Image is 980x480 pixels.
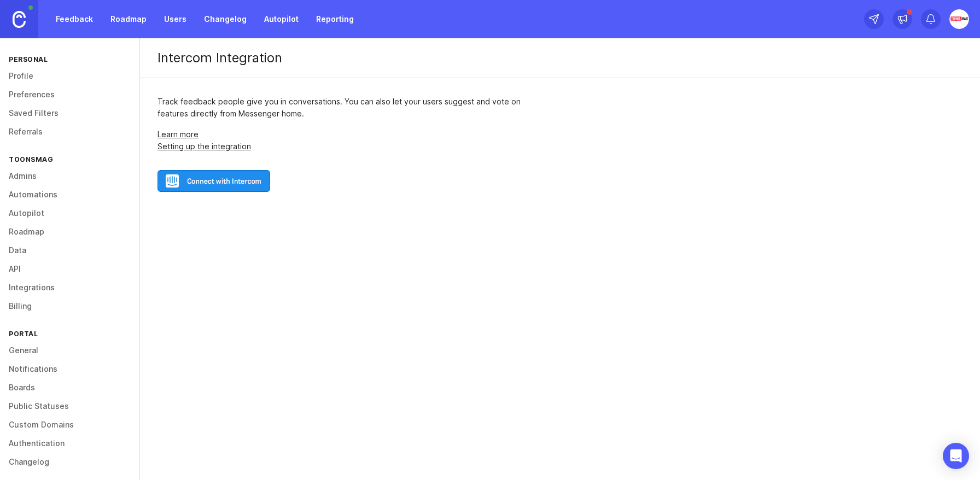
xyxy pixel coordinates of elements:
a: Learn more [157,130,199,139]
a: Feedback [49,9,100,29]
a: Autopilot [258,9,305,29]
a: Roadmap [104,9,153,29]
a: Reporting [310,9,360,29]
div: Intercom Integration [140,38,980,78]
a: Changelog [197,9,253,29]
div: Open Intercom Messenger [943,443,969,469]
img: Arifur Rahman [949,9,969,29]
img: Add to Intercom [157,170,270,192]
a: Setting up the integration [157,142,251,151]
div: Track feedback people give you in conversations. You can also let your users suggest and vote on ... [157,96,551,120]
a: Users [157,9,193,29]
img: Canny Home [13,11,26,28]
